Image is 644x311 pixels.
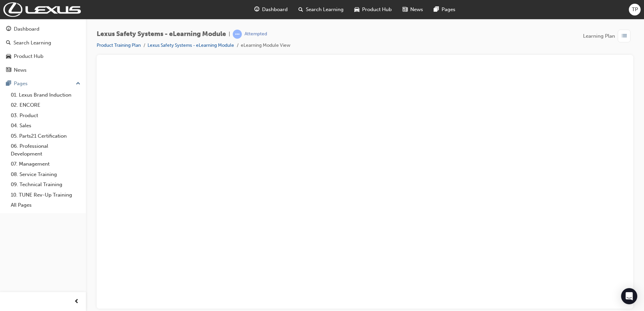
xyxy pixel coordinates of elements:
span: guage-icon [254,5,259,14]
a: 07. Management [8,159,83,169]
span: car-icon [354,5,359,14]
span: search-icon [298,5,303,14]
span: news-icon [6,67,11,73]
a: 09. Technical Training [8,179,83,190]
span: pages-icon [6,81,11,87]
a: 08. Service Training [8,169,83,180]
span: list-icon [622,32,627,40]
button: DashboardSearch LearningProduct HubNews [3,22,83,77]
img: Trak [3,2,81,17]
span: Lexus Safety Systems - eLearning Module [97,30,226,38]
span: Pages [442,6,455,13]
span: Product Hub [362,6,392,13]
div: Dashboard [14,25,39,33]
span: pages-icon [434,5,439,14]
button: Pages [3,77,83,90]
span: up-icon [76,79,80,88]
span: Dashboard [262,6,288,13]
a: Product Training Plan [97,42,141,48]
a: Search Learning [3,37,83,49]
span: guage-icon [6,26,11,32]
div: Attempted [245,31,267,37]
span: prev-icon [74,298,79,306]
a: 05. Parts21 Certification [8,131,83,141]
span: News [410,6,423,13]
span: Learning Plan [583,32,615,40]
span: search-icon [6,40,11,46]
span: TP [632,6,638,13]
a: 01. Lexus Brand Induction [8,90,83,100]
span: car-icon [6,54,11,60]
a: search-iconSearch Learning [293,3,349,16]
a: car-iconProduct Hub [349,3,397,16]
li: eLearning Module View [241,42,290,49]
a: Product Hub [3,50,83,63]
a: All Pages [8,200,83,210]
div: News [14,66,27,74]
div: Pages [14,80,28,88]
span: Search Learning [306,6,344,13]
a: Dashboard [3,23,83,35]
a: pages-iconPages [428,3,461,16]
a: 04. Sales [8,120,83,131]
span: | [229,30,230,38]
div: Search Learning [13,39,51,47]
div: Product Hub [14,53,43,60]
a: News [3,64,83,76]
a: 03. Product [8,110,83,121]
a: Lexus Safety Systems - eLearning Module [148,42,234,48]
a: news-iconNews [397,3,428,16]
span: news-icon [402,5,408,14]
button: Learning Plan [583,30,633,42]
span: learningRecordVerb_ATTEMPT-icon [233,30,242,39]
div: Open Intercom Messenger [621,288,637,304]
a: 10. TUNE Rev-Up Training [8,190,83,200]
a: 02. ENCORE [8,100,83,110]
a: guage-iconDashboard [249,3,293,16]
button: TP [629,4,641,15]
a: 06. Professional Development [8,141,83,159]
